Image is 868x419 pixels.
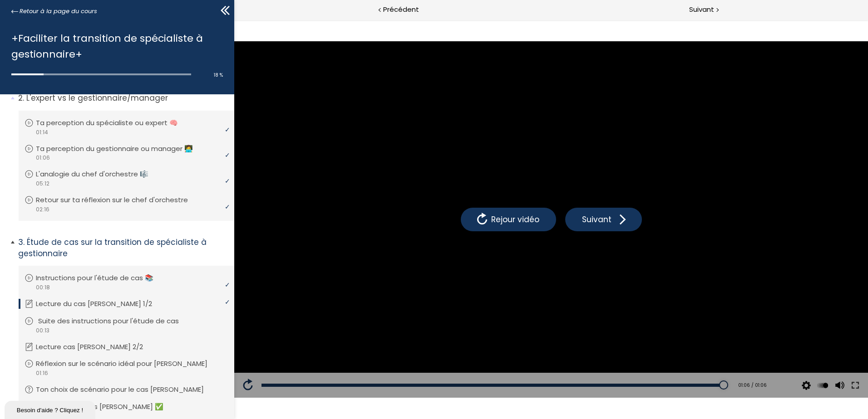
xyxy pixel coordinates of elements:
[598,353,612,378] button: Volume
[36,118,192,128] p: Ta perception du spécialiste ou expert 🧠
[38,316,192,326] p: Suite des instructions pour l'étude de cas
[498,361,533,369] div: 01:06 / 01:06
[331,188,408,211] button: Suivant
[689,4,714,15] span: Suivant
[18,237,227,259] p: Étude de cas sur la transition de spécialiste à gestionnaire
[35,128,48,136] span: 01:14
[36,342,157,352] p: Lecture cas [PERSON_NAME] 2/2
[35,154,50,162] span: 01:06
[255,194,307,205] span: Rejour vidéo
[345,194,380,205] span: Suivant
[383,4,419,15] span: Précédent
[36,299,166,309] p: Lecture du cas [PERSON_NAME] 1/2
[36,195,202,205] p: Retour sur ta réflexion sur le chef d'orchestre
[18,93,24,104] span: 2.
[35,283,50,292] span: 00:18
[580,353,597,378] div: Modifier la vitesse de lecture
[36,359,221,369] p: Réflexion sur le scénario idéal pour [PERSON_NAME]
[35,326,49,335] span: 00:13
[36,273,167,283] p: Instructions pour l'étude de cas 📚
[5,399,97,419] iframe: chat widget
[35,369,48,377] span: 01:16
[18,237,25,248] span: 3.
[11,30,218,62] h1: +Faciliter la transition de spécialiste à gestionnaire+
[36,169,162,179] p: L'analogie du chef d'orchestre 🎼
[36,402,177,412] p: Conclusion du cas [PERSON_NAME] ✅
[214,72,223,78] span: 18 %
[35,205,49,214] span: 02:16
[582,353,595,378] button: Play back rate
[36,385,217,395] p: Ton choix de scénario pour le cas [PERSON_NAME]
[35,180,49,188] span: 05:12
[20,6,97,16] span: Retour à la page du cours
[36,144,207,154] p: Ta perception du gestionnaire ou manager 👩‍💻
[18,93,227,104] p: L'expert vs le gestionnaire/manager
[227,188,322,211] button: Rejour vidéo
[11,6,97,16] a: Retour à la page du cours
[565,353,579,378] button: Video quality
